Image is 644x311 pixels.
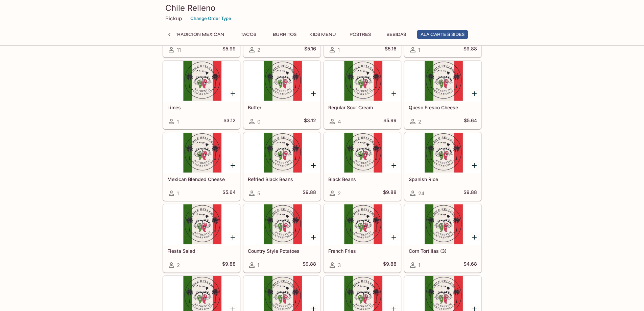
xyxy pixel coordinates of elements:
button: Add Limes [229,89,237,98]
div: French Fries [324,204,401,245]
h5: Queso Fresco Cheese [409,105,477,110]
button: Add Refried Black Beans [309,161,318,170]
button: Add Fiesta Salad [229,233,237,241]
div: Black Beans [324,133,401,173]
h5: $4.68 [463,261,477,269]
span: 5 [257,190,260,197]
h5: Butter [248,105,316,110]
div: Corn Tortillas (3) [405,204,481,245]
h5: $3.12 [304,117,316,126]
button: Add Corn Tortillas (3) [470,233,479,241]
span: 2 [177,262,180,268]
span: 1 [418,262,420,268]
a: Corn Tortillas (3)1$4.68 [404,204,481,272]
button: Add French Fries [390,233,398,241]
div: Spanish Rice [405,133,481,173]
span: 3 [338,262,341,268]
h5: $9.88 [303,189,316,197]
button: Burritos [269,30,300,39]
a: Refried Black Beans5$9.88 [243,132,320,201]
span: 0 [257,118,260,125]
h5: $5.16 [304,46,316,54]
button: Add Country Style Potatoes [309,233,318,241]
h5: Regular Sour Cream [328,105,397,110]
a: Country Style Potatoes1$9.88 [243,204,320,272]
h5: $5.64 [222,189,236,197]
span: 1 [257,262,259,268]
h5: Fiesta Salad [167,248,236,254]
span: 1 [177,190,179,197]
button: Bebidas [381,30,411,39]
span: 1 [418,47,420,53]
h5: French Fries [328,248,397,254]
button: Postres [345,30,376,39]
h5: Country Style Potatoes [248,248,316,254]
button: Kids Menu [306,30,340,39]
h5: $9.88 [383,261,397,269]
a: Queso Fresco Cheese2$5.64 [404,61,481,129]
h5: $5.99 [222,46,236,54]
h3: Chile Relleno [165,3,479,13]
span: 1 [338,47,340,53]
a: Spanish Rice24$9.88 [404,132,481,201]
h5: $9.88 [222,261,236,269]
h5: $9.88 [383,189,397,197]
span: 11 [177,47,181,53]
button: Tacos [233,30,264,39]
h5: $5.99 [383,117,397,126]
a: Limes1$3.12 [163,61,240,129]
h5: Mexican Blended Cheese [167,176,236,182]
h5: $3.12 [223,117,236,126]
button: Add Spanish Rice [470,161,479,170]
a: Butter0$3.12 [243,61,320,129]
h5: $9.88 [303,261,316,269]
h5: Refried Black Beans [248,176,316,182]
a: Fiesta Salad2$9.88 [163,204,240,272]
button: Add Mexican Blended Cheese [229,161,237,170]
div: Butter [244,61,320,102]
div: Refried Black Beans [244,133,320,173]
button: Change Order Type [187,13,234,24]
button: Add Butter [309,89,318,98]
div: Queso Fresco Cheese [405,61,481,102]
button: Add Black Beans [390,161,398,170]
h5: $5.64 [464,117,477,126]
h5: Corn Tortillas (3) [409,248,477,254]
span: 24 [418,190,425,197]
p: Pickup [165,15,182,22]
a: Regular Sour Cream4$5.99 [324,61,401,129]
button: La Tradicion Mexican [164,30,228,39]
h5: Spanish Rice [409,176,477,182]
a: Black Beans2$9.88 [324,132,401,201]
span: 1 [177,118,179,125]
h5: $5.16 [385,46,397,54]
a: French Fries3$9.88 [324,204,401,272]
h5: $9.88 [463,189,477,197]
div: Limes [163,61,240,102]
span: 2 [257,47,260,53]
h5: Black Beans [328,176,397,182]
h5: Limes [167,105,236,110]
div: Mexican Blended Cheese [163,133,240,173]
h5: $9.88 [463,46,477,54]
span: 4 [338,118,341,125]
button: Ala Carte & Sides [417,30,468,39]
button: Add Regular Sour Cream [390,89,398,98]
span: 2 [418,118,421,125]
div: Regular Sour Cream [324,61,401,102]
div: Country Style Potatoes [244,204,320,245]
button: Add Queso Fresco Cheese [470,89,479,98]
div: Fiesta Salad [163,204,240,245]
span: 2 [338,190,341,197]
a: Mexican Blended Cheese1$5.64 [163,132,240,201]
